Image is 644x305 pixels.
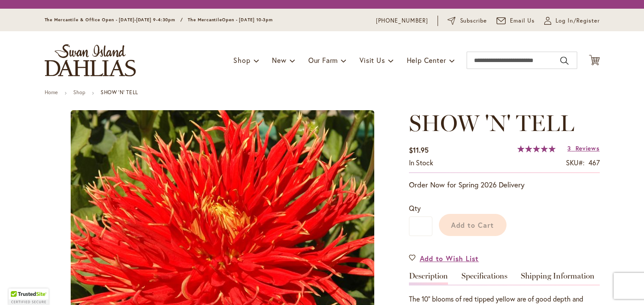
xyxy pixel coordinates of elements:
span: The Mercantile & Office Open - [DATE]-[DATE] 9-4:30pm / The Mercantile [45,17,222,23]
span: Email Us [510,16,535,25]
span: In stock [409,158,433,167]
span: SHOW 'N' TELL [409,109,574,137]
strong: SKU [566,158,585,167]
div: 467 [588,158,600,168]
p: Order Now for Spring 2026 Delivery [409,180,600,190]
span: Log In/Register [556,16,600,25]
a: [PHONE_NUMBER] [376,16,428,25]
a: Specifications [461,272,507,285]
span: Help Center [407,56,446,65]
a: 3 Reviews [567,144,599,152]
span: Visit Us [360,56,385,65]
span: Shop [233,56,250,65]
div: 100% [517,145,556,152]
strong: SHOW 'N' TELL [101,89,138,95]
a: store logo [45,44,136,76]
a: Shop [73,89,85,95]
a: Shipping Information [521,272,595,285]
span: 3 [567,144,571,152]
a: Add to Wish List [409,253,479,263]
span: New [272,56,286,65]
span: Qty [409,203,421,213]
span: Our Farm [308,56,338,65]
a: Subscribe [448,16,487,25]
span: Open - [DATE] 10-3pm [222,17,273,23]
div: Availability [409,158,433,168]
a: Log In/Register [544,16,600,25]
iframe: Launch Accessibility Center [7,274,31,298]
span: Reviews [575,144,600,152]
span: Add to Wish List [420,253,479,263]
a: Description [409,272,448,285]
span: Subscribe [460,16,487,25]
a: Home [45,89,58,95]
span: $11.95 [409,145,428,154]
a: Email Us [497,16,535,25]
